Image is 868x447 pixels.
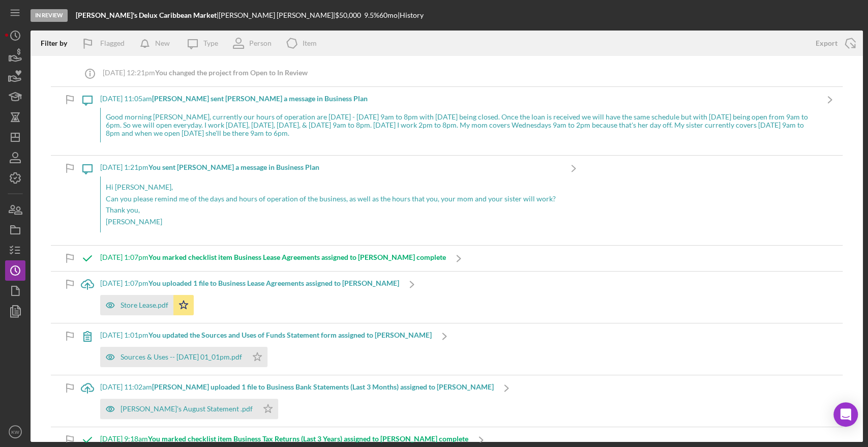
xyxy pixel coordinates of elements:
button: KW [5,422,25,442]
button: Sources & Uses -- [DATE] 01_01pm.pdf [100,347,267,367]
div: [DATE] 1:01pm [100,331,432,339]
div: [PERSON_NAME]'s August Statement .pdf [121,405,253,413]
button: Export [805,33,863,53]
b: You uploaded 1 file to Business Lease Agreements assigned to [PERSON_NAME] [148,279,399,287]
div: Export [816,33,837,53]
p: [PERSON_NAME] [106,216,556,227]
div: Store Lease.pdf [121,301,168,309]
button: [PERSON_NAME]'s August Statement .pdf [100,399,278,419]
div: 9.5 % [364,11,379,19]
div: [DATE] 1:07pm [100,253,446,261]
div: [DATE] 9:18am [100,435,468,443]
div: | [76,11,219,19]
b: You marked checklist item Business Tax Returns (Last 3 Years) assigned to [PERSON_NAME] complete [148,434,468,443]
a: [DATE] 11:05am[PERSON_NAME] sent [PERSON_NAME] a message in Business PlanGood morning [PERSON_NAM... [75,87,843,155]
p: Hi [PERSON_NAME], [106,182,556,193]
div: [DATE] 12:21pm [103,69,308,77]
div: Good morning [PERSON_NAME], currently our hours of operation are [DATE] - [DATE] 9am to 8pm with ... [100,108,817,142]
div: Filter by [41,39,75,47]
p: Thank you, [106,204,556,216]
div: Person [249,39,272,47]
div: Flagged [100,33,125,53]
span: $50,000 [335,11,361,19]
b: [PERSON_NAME]'s Delux Caribbean Market [76,11,217,19]
div: [PERSON_NAME] [PERSON_NAME] | [219,11,335,19]
text: KW [11,429,19,435]
a: [DATE] 11:02am[PERSON_NAME] uploaded 1 file to Business Bank Statements (Last 3 Months) assigned ... [75,375,519,427]
div: Item [303,39,317,47]
a: [DATE] 1:01pmYou updated the Sources and Uses of Funds Statement form assigned to [PERSON_NAME]So... [75,323,457,375]
b: [PERSON_NAME] uploaded 1 file to Business Bank Statements (Last 3 Months) assigned to [PERSON_NAME] [152,382,494,391]
div: Open Intercom Messenger [833,402,858,427]
button: Flagged [75,33,135,53]
div: New [155,33,170,53]
a: [DATE] 1:21pmYou sent [PERSON_NAME] a message in Business PlanHi [PERSON_NAME],Can you please rem... [75,156,586,245]
button: Store Lease.pdf [100,295,194,315]
div: Type [203,39,218,47]
b: You updated the Sources and Uses of Funds Statement form assigned to [PERSON_NAME] [148,331,432,339]
a: [DATE] 1:07pmYou uploaded 1 file to Business Lease Agreements assigned to [PERSON_NAME]Store Leas... [75,272,425,323]
b: You changed the project from Open to In Review [155,68,308,77]
div: [DATE] 1:21pm [100,163,561,171]
div: [DATE] 11:02am [100,383,494,391]
b: [PERSON_NAME] sent [PERSON_NAME] a message in Business Plan [152,94,368,103]
div: [DATE] 1:07pm [100,279,399,287]
div: Sources & Uses -- [DATE] 01_01pm.pdf [121,353,242,361]
div: In Review [31,9,68,22]
button: New [135,33,180,53]
div: [DATE] 11:05am [100,95,817,103]
b: You marked checklist item Business Lease Agreements assigned to [PERSON_NAME] complete [148,253,446,261]
div: 60 mo [379,11,398,19]
div: | History [398,11,424,19]
a: [DATE] 1:07pmYou marked checklist item Business Lease Agreements assigned to [PERSON_NAME] complete [75,246,471,271]
b: You sent [PERSON_NAME] a message in Business Plan [148,163,319,171]
p: Can you please remind me of the days and hours of operation of the business, as well as the hours... [106,193,556,204]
